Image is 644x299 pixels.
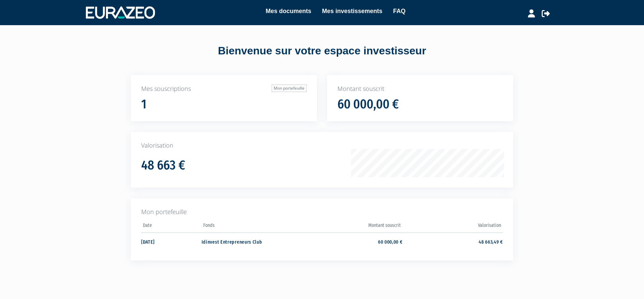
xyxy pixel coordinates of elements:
[337,97,399,111] h1: 60 000,00 €
[116,43,528,59] div: Bienvenue sur votre espace investisseur
[141,208,503,216] p: Mon portefeuille
[272,85,307,92] a: Mon portefeuille
[302,220,402,233] th: Montant souscrit
[266,6,311,16] a: Mes documents
[141,141,503,150] p: Valorisation
[141,233,202,250] td: [DATE]
[322,6,382,16] a: Mes investissements
[141,158,185,172] h1: 48 663 €
[141,85,307,93] p: Mes souscriptions
[202,233,302,250] td: Idinvest Entrepreneurs Club
[141,97,147,111] h1: 1
[402,220,503,233] th: Valorisation
[402,233,503,250] td: 48 663,49 €
[393,6,406,16] a: FAQ
[337,85,503,93] p: Montant souscrit
[141,220,202,233] th: Date
[302,233,402,250] td: 60 000,00 €
[86,6,155,18] img: 1732889491-logotype_eurazeo_blanc_rvb.png
[202,220,302,233] th: Fonds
